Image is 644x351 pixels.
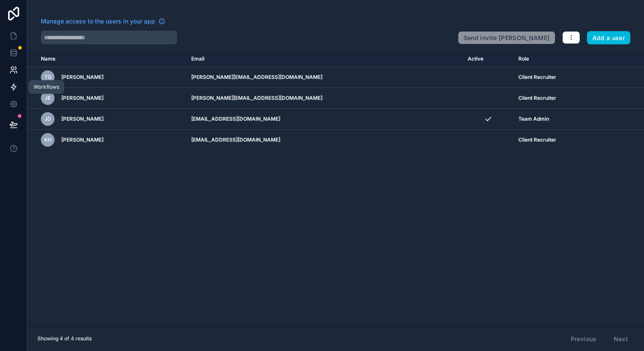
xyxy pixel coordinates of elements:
[518,74,556,81] span: Client Recruiter
[186,130,463,151] td: [EMAIL_ADDRESS][DOMAIN_NAME]
[186,109,463,130] td: [EMAIL_ADDRESS][DOMAIN_NAME]
[61,74,103,81] span: [PERSON_NAME]
[61,116,103,122] span: [PERSON_NAME]
[44,136,52,143] span: KH
[186,67,463,88] td: [PERSON_NAME][EMAIL_ADDRESS][DOMAIN_NAME]
[44,74,52,81] span: TG
[186,88,463,109] td: [PERSON_NAME][EMAIL_ADDRESS][DOMAIN_NAME]
[45,95,51,102] span: JE
[44,116,51,122] span: JD
[518,95,556,102] span: Client Recruiter
[27,51,644,326] div: scrollable content
[41,17,165,26] a: Manage access to the users in your app
[61,136,103,143] span: [PERSON_NAME]
[518,136,556,143] span: Client Recruiter
[61,95,103,102] span: [PERSON_NAME]
[587,31,631,45] button: Add a user
[41,17,155,26] span: Manage access to the users in your app
[34,84,59,90] div: Workflows
[37,335,92,342] span: Showing 4 of 4 results
[27,51,186,67] th: Name
[518,116,549,122] span: Team Admin
[186,51,463,67] th: Email
[513,51,607,67] th: Role
[463,51,513,67] th: Active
